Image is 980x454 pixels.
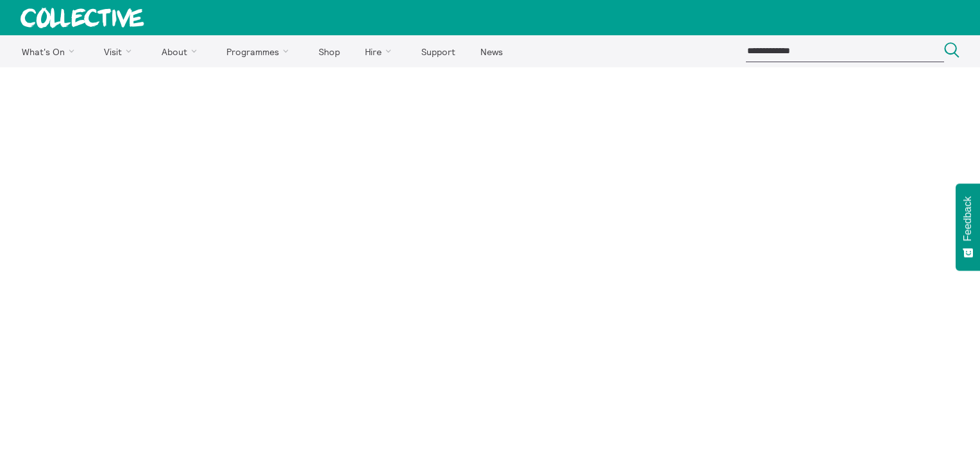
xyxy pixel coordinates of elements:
a: What's On [10,35,90,67]
a: Programmes [215,35,305,67]
a: Support [410,35,466,67]
a: Shop [307,35,351,67]
button: Feedback - Show survey [956,183,980,271]
a: News [469,35,514,67]
a: About [150,35,213,67]
span: Feedback [962,196,974,241]
a: Hire [354,35,408,67]
a: Visit [93,35,148,67]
